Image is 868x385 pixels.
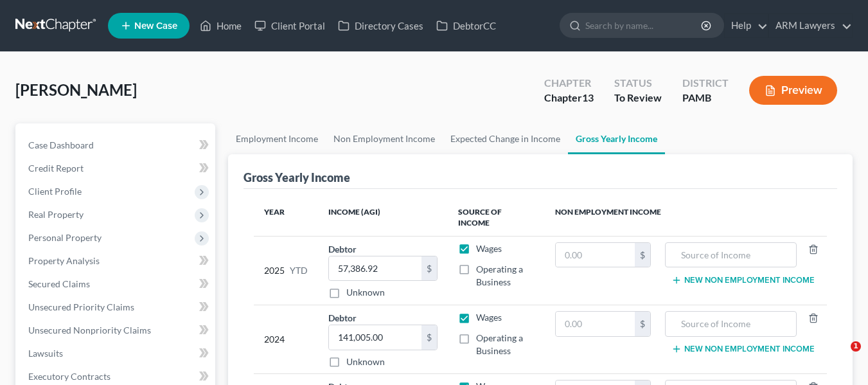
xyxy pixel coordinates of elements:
[28,255,100,266] span: Property Analysis
[476,332,523,356] span: Operating a Business
[328,242,357,256] label: Debtor
[18,296,215,319] a: Unsecured Priority Claims
[430,14,502,37] a: DebtorCC
[614,76,662,91] div: Status
[134,21,177,31] span: New Case
[346,355,385,368] label: Unknown
[769,14,852,37] a: ARM Lawyers
[28,139,94,150] span: Case Dashboard
[749,76,837,105] button: Preview
[556,243,635,267] input: 0.00
[290,264,308,277] span: YTD
[443,123,568,154] a: Expected Change in Income
[18,319,215,342] a: Unsecured Nonpriority Claims
[193,14,248,37] a: Home
[346,286,385,299] label: Unknown
[682,76,729,91] div: District
[329,256,422,281] input: 0.00
[264,242,308,300] div: 2025
[614,91,662,105] div: To Review
[476,312,502,323] span: Wages
[228,123,326,154] a: Employment Income
[28,325,151,336] span: Unsecured Nonpriority Claims
[254,199,318,237] th: Year
[476,243,502,254] span: Wages
[28,209,84,220] span: Real Property
[329,325,422,350] input: 0.00
[18,273,215,296] a: Secured Claims
[671,344,815,354] button: New Non Employment Income
[18,342,215,365] a: Lawsuits
[28,278,90,289] span: Secured Claims
[544,76,594,91] div: Chapter
[824,341,855,372] iframe: Intercom live chat
[682,91,729,105] div: PAMB
[672,243,790,267] input: Source of Income
[851,341,861,352] span: 1
[556,312,635,336] input: 0.00
[28,186,82,197] span: Client Profile
[264,311,308,368] div: 2024
[448,199,545,237] th: Source of Income
[635,243,650,267] div: $
[725,14,768,37] a: Help
[28,163,84,174] span: Credit Report
[585,13,703,37] input: Search by name...
[545,199,827,237] th: Non Employment Income
[28,301,134,312] span: Unsecured Priority Claims
[672,312,790,336] input: Source of Income
[15,80,137,99] span: [PERSON_NAME]
[18,157,215,180] a: Credit Report
[568,123,665,154] a: Gross Yearly Income
[421,325,437,350] div: $
[671,275,815,285] button: New Non Employment Income
[18,249,215,273] a: Property Analysis
[582,91,594,103] span: 13
[635,312,650,336] div: $
[318,199,448,237] th: Income (AGI)
[248,14,332,37] a: Client Portal
[326,123,443,154] a: Non Employment Income
[28,371,111,382] span: Executory Contracts
[328,311,357,325] label: Debtor
[476,264,523,287] span: Operating a Business
[28,232,102,243] span: Personal Property
[244,170,350,185] div: Gross Yearly Income
[332,14,430,37] a: Directory Cases
[421,256,437,281] div: $
[28,348,63,359] span: Lawsuits
[18,134,215,157] a: Case Dashboard
[544,91,594,105] div: Chapter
